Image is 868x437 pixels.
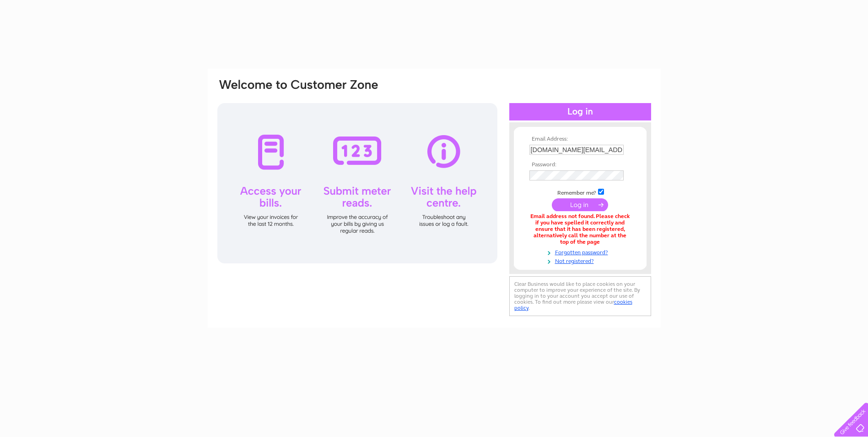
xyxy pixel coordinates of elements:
[527,162,633,168] th: Password:
[509,276,651,316] div: Clear Business would like to place cookies on your computer to improve your experience of the sit...
[527,187,633,197] td: Remember me?
[514,299,632,311] a: cookies policy
[529,256,633,265] a: Not registered?
[552,198,608,211] input: Submit
[529,247,633,256] a: Forgotten password?
[527,136,633,142] th: Email Address:
[529,213,631,245] div: Email address not found. Please check if you have spelled it correctly and ensure that it has bee...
